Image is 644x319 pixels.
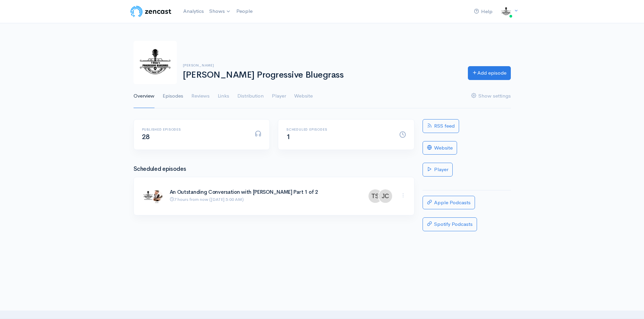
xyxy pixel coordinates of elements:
[294,84,313,108] a: Website
[286,128,391,131] h6: Scheduled episodes
[142,128,247,131] h6: Published episodes
[379,189,392,203] img: ...
[207,4,234,19] a: Shows
[286,133,290,141] span: 1
[234,4,255,19] a: People
[181,4,207,19] a: Analytics
[134,84,154,108] a: Overview
[423,141,457,155] a: Website
[170,196,360,203] p: 7 hours from now ([DATE] 5:00 AM)
[142,185,164,207] img: ...
[423,196,475,210] a: Apple Podcasts
[468,66,511,80] a: Add episode
[368,189,382,203] img: ...
[134,166,414,172] h3: Scheduled episodes
[471,84,511,108] a: Show settings
[142,133,150,141] span: 28
[499,5,513,18] img: ...
[170,189,318,195] a: An Outstanding Conversation with [PERSON_NAME] Part 1 of 2
[218,84,229,108] a: Links
[423,217,477,231] a: Spotify Podcasts
[183,63,460,67] h6: [PERSON_NAME]
[191,84,210,108] a: Reviews
[423,163,453,177] a: Player
[272,84,286,108] a: Player
[471,4,495,19] a: Help
[163,84,183,108] a: Episodes
[423,119,459,133] a: RSS feed
[129,5,172,18] img: ZenCast Logo
[237,84,264,108] a: Distribution
[183,70,460,80] h1: [PERSON_NAME] Progressive Bluegrass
